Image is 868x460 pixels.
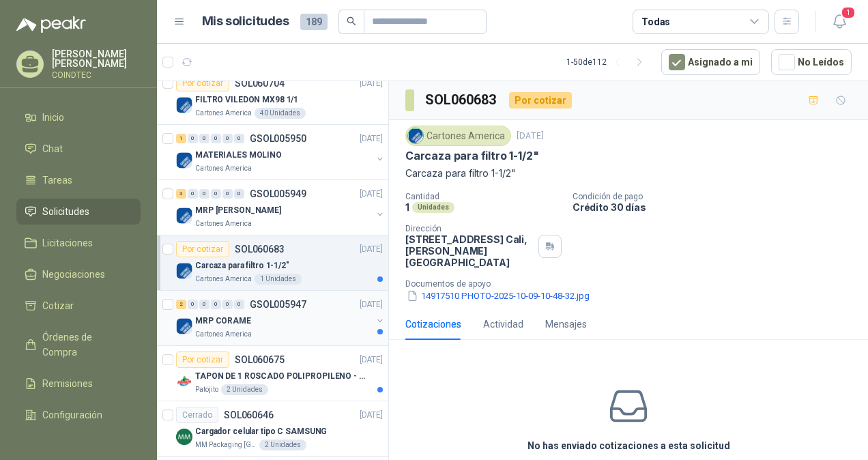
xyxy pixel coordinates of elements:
[211,134,221,143] div: 0
[222,300,233,309] div: 0
[360,77,383,90] p: [DATE]
[176,373,192,390] img: Company Logo
[42,376,93,391] span: Remisiones
[16,261,141,287] a: Negociaciones
[250,300,306,309] p: GSOL005947
[841,6,856,19] span: 1
[176,407,218,423] div: Cerrado
[222,134,233,143] div: 0
[176,75,229,91] div: Por cotizar
[425,89,498,111] h3: SOL060683
[255,274,302,285] div: 1 Unidades
[157,70,388,125] a: Por cotizarSOL060704[DATE] Company LogoFILTRO VILEDON MX98 1/1Cartones America40 Unidades
[405,149,538,163] p: Carcaza para filtro 1-1/2"
[360,243,383,256] p: [DATE]
[16,136,141,162] a: Chat
[566,51,650,73] div: 1 - 50 de 112
[42,110,64,125] span: Inicio
[827,10,852,34] button: 1
[176,263,192,279] img: Company Logo
[545,317,587,332] div: Mensajes
[405,192,562,201] p: Cantidad
[176,134,186,143] div: 1
[509,92,572,109] div: Por cotizar
[188,300,198,309] div: 0
[195,425,327,438] p: Cargador celular tipo C SAMSUNG
[250,189,306,199] p: GSOL005949
[195,329,252,340] p: Cartones America
[16,324,141,365] a: Órdenes de Compra
[188,134,198,143] div: 0
[176,351,229,368] div: Por cotizar
[176,300,186,309] div: 2
[661,49,760,75] button: Asignado a mi
[199,134,209,143] div: 0
[42,298,74,313] span: Cotizar
[157,235,388,291] a: Por cotizarSOL060683[DATE] Company LogoCarcaza para filtro 1-1/2"Cartones America1 Unidades
[16,104,141,130] a: Inicio
[405,289,591,303] button: 14917510 PHOTO-2025-10-09-10-48-32.jpg
[42,173,72,188] span: Tareas
[211,189,221,199] div: 0
[195,149,282,162] p: MATERIALES MOLINO
[412,202,454,213] div: Unidades
[517,130,544,143] p: [DATE]
[199,300,209,309] div: 0
[234,189,244,199] div: 0
[195,94,298,106] p: FILTRO VILEDON MX98 1/1
[42,141,63,156] span: Chat
[195,370,365,383] p: TAPON DE 1 ROSCADO POLIPROPILENO - HEMBRA NPT
[42,204,89,219] span: Solicitudes
[52,49,141,68] p: [PERSON_NAME] [PERSON_NAME]
[360,354,383,366] p: [DATE]
[195,204,281,217] p: MRP [PERSON_NAME]
[405,233,533,268] p: [STREET_ADDRESS] Cali , [PERSON_NAME][GEOGRAPHIC_DATA]
[221,384,268,395] div: 2 Unidades
[235,244,285,254] p: SOL060683
[255,108,306,119] div: 40 Unidades
[235,78,285,88] p: SOL060704
[405,126,511,146] div: Cartones America
[347,16,356,26] span: search
[202,12,289,31] h1: Mis solicitudes
[195,259,289,272] p: Carcaza para filtro 1-1/2"
[259,440,306,450] div: 2 Unidades
[176,130,386,174] a: 1 0 0 0 0 0 GSOL005950[DATE] Company LogoMATERIALES MOLINOCartones America
[176,429,192,445] img: Company Logo
[211,300,221,309] div: 0
[188,189,198,199] div: 0
[483,317,523,332] div: Actividad
[176,97,192,113] img: Company Logo
[360,132,383,145] p: [DATE]
[405,317,461,332] div: Cotizaciones
[300,14,328,30] span: 189
[16,167,141,193] a: Tareas
[176,318,192,334] img: Company Logo
[527,438,730,453] h3: No has enviado cotizaciones a esta solicitud
[360,409,383,422] p: [DATE]
[250,134,306,143] p: GSOL005950
[16,16,86,33] img: Logo peakr
[16,230,141,256] a: Licitaciones
[405,279,863,289] p: Documentos de apoyo
[641,14,670,29] div: Todas
[42,235,93,250] span: Licitaciones
[222,189,233,199] div: 0
[16,402,141,428] a: Configuración
[176,207,192,224] img: Company Logo
[16,293,141,319] a: Cotizar
[360,188,383,201] p: [DATE]
[405,201,409,213] p: 1
[195,440,257,450] p: MM Packaging [GEOGRAPHIC_DATA]
[42,330,128,360] span: Órdenes de Compra
[195,108,252,119] p: Cartones America
[405,166,852,181] p: Carcaza para filtro 1-1/2"
[234,134,244,143] div: 0
[52,71,141,79] p: COINDTEC
[157,401,388,457] a: CerradoSOL060646[DATE] Company LogoCargador celular tipo C SAMSUNGMM Packaging [GEOGRAPHIC_DATA]2...
[195,218,252,229] p: Cartones America
[16,371,141,397] a: Remisiones
[199,189,209,199] div: 0
[234,300,244,309] div: 0
[176,241,229,257] div: Por cotizar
